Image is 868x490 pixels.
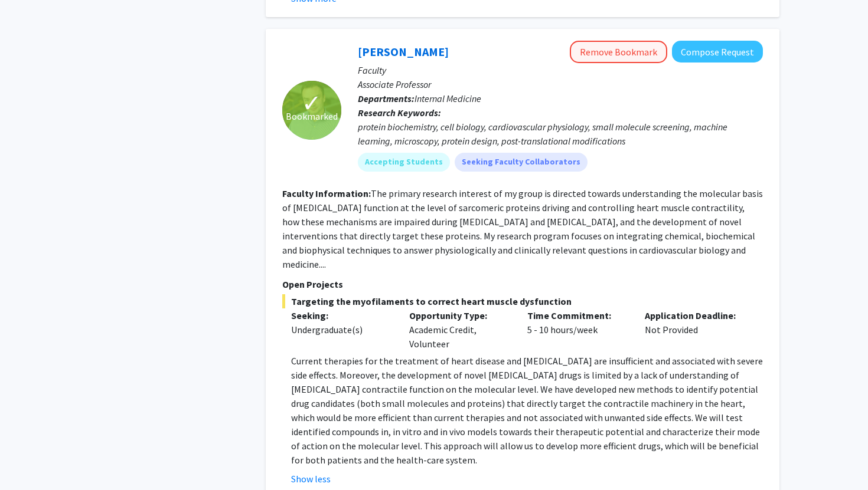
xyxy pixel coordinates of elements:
p: Seeking: [291,308,391,323]
span: Internal Medicine [415,93,481,104]
span: Bookmarked [286,109,338,123]
b: Departments: [358,93,415,104]
mat-chip: Accepting Students [358,153,450,172]
fg-read-more: The primary research interest of my group is directed towards understanding the molecular basis o... [282,188,763,270]
iframe: Chat [9,437,50,481]
p: Open Projects [282,277,763,291]
div: Not Provided [636,308,754,351]
div: Academic Credit, Volunteer [400,308,518,351]
p: Time Commitment: [527,308,628,323]
button: Remove Bookmark [570,41,667,63]
span: Current therapies for the treatment of heart disease and [MEDICAL_DATA] are insufficient and asso... [291,355,763,466]
div: 5 - 10 hours/week [518,308,637,351]
p: Application Deadline: [645,308,745,323]
span: Targeting the myofilaments to correct heart muscle dysfunction [282,294,763,308]
button: Compose Request to Thomas Kampourakis [672,41,763,63]
p: Faculty [358,63,763,77]
p: Associate Professor [358,77,763,91]
mat-chip: Seeking Faculty Collaborators [455,153,588,172]
a: [PERSON_NAME] [358,44,449,59]
div: Undergraduate(s) [291,323,391,337]
b: Faculty Information: [282,188,371,199]
span: ✓ [302,97,322,109]
p: Opportunity Type: [409,308,510,323]
button: Show less [291,472,331,486]
b: Research Keywords: [358,107,441,119]
div: protein biochemistry, cell biology, cardiovascular physiology, small molecule screening, machine ... [358,120,763,148]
